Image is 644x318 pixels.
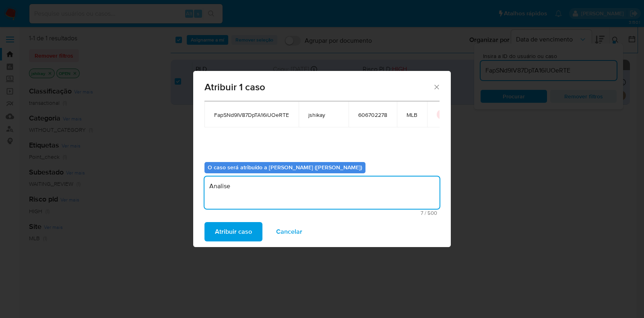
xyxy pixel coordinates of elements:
span: MLB [407,111,417,118]
button: Atribuir caso [204,222,262,241]
span: Atribuir 1 caso [204,82,433,92]
button: icon-button [437,110,446,119]
span: 606702278 [358,111,387,118]
button: Fechar a janela [433,83,440,90]
b: O caso será atribuído a [PERSON_NAME] ([PERSON_NAME]) [208,163,362,171]
span: FapSNd9IV87DpTA16iUOeRTE [214,111,289,118]
span: Cancelar [276,223,302,241]
textarea: Analise [204,177,440,209]
span: Máximo 500 caracteres [207,210,437,216]
span: Atribuir caso [215,223,252,241]
span: jshikay [308,111,339,118]
button: Cancelar [266,222,313,241]
div: assign-modal [193,71,451,247]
